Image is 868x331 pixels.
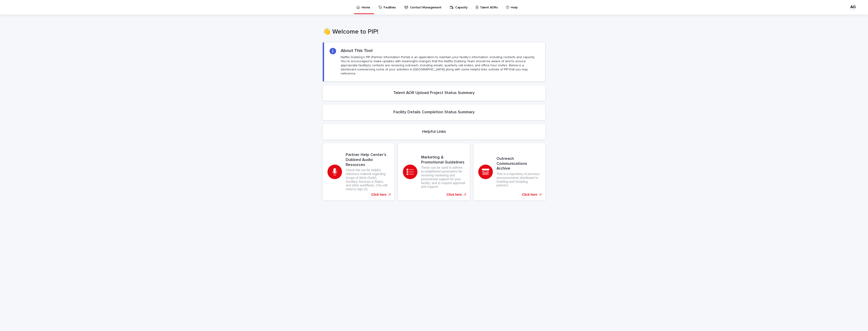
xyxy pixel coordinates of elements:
[323,28,545,36] h1: 👋 Welcome to PIP!
[421,155,465,165] h3: Marketing & Promotional Guidelines
[474,143,545,200] a: Click here
[341,55,540,76] p: Netflix Dubbing's PIP (Partner Information Portal) is an application to maintain your facility's ...
[849,4,857,11] div: AG
[398,143,470,200] a: Click here
[522,193,537,197] p: Click here
[346,153,390,167] h3: Partner Help Center’s Dubbed Audio Resources
[346,168,390,191] p: Check this out for helpful reference material regarding Scope of Work (SoW), Ancillary Services &...
[496,172,541,187] p: This is a repository of previous announcements distributed to Dubbing and Scripting partners.
[421,166,465,189] p: These can be used to adhere to established parameters for receiving marketing and promotional sup...
[371,193,387,197] p: Click here
[422,129,446,134] h2: Helpful Links
[393,110,475,115] h2: Facility Details Completion Status Summary
[447,193,462,197] p: Click here
[393,91,475,96] h2: Talent AOR Upload Project Status Summary
[341,48,373,53] h2: About This Tool
[323,143,394,200] a: Click here
[496,156,541,171] h3: Outreach Communications Archive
